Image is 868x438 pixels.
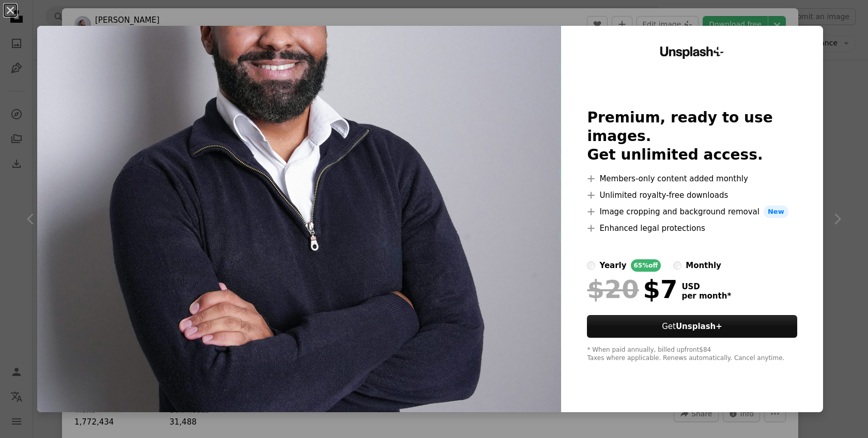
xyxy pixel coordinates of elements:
div: yearly [599,259,626,272]
h2: Premium, ready to use images. Get unlimited access. [587,108,797,164]
div: $7 [587,276,677,303]
div: * When paid annually, billed upfront $84 Taxes where applicable. Renews automatically. Cancel any... [587,346,797,363]
input: monthly [673,261,681,270]
li: Enhanced legal protections [587,222,797,234]
li: Members-only content added monthly [587,173,797,185]
span: USD [681,282,731,291]
li: Image cropping and background removal [587,206,797,218]
li: Unlimited royalty-free downloads [587,189,797,201]
span: New [764,206,788,218]
div: 65% off [631,259,661,272]
span: $20 [587,276,639,303]
strong: Unsplash+ [676,322,722,331]
button: GetUnsplash+ [587,315,797,338]
span: per month * [681,291,731,301]
div: monthly [686,259,721,272]
input: yearly65%off [587,261,595,270]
